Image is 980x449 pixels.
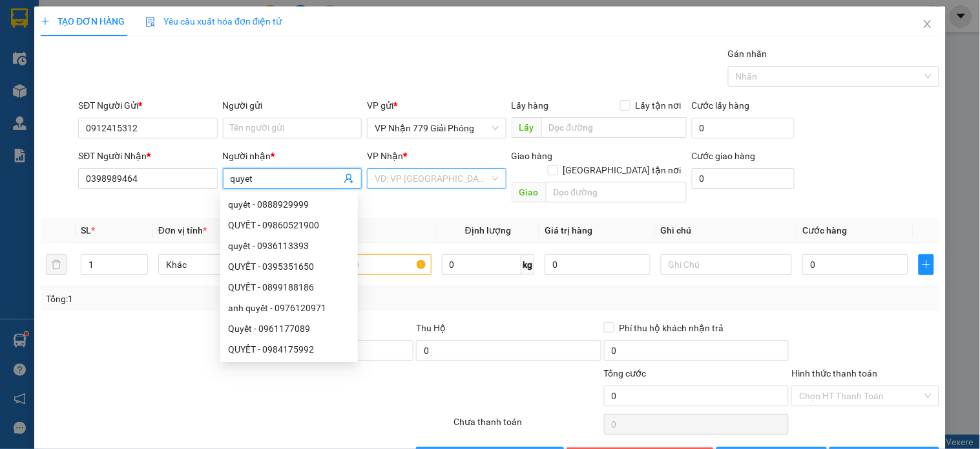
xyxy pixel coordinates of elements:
label: Hình thức thanh toán [791,368,877,378]
span: Thu Hộ [416,323,446,333]
div: VP gửi [367,98,506,113]
div: anh quyết - 0976120971 [220,298,358,318]
th: Ghi chú [656,218,797,243]
span: user-add [344,173,354,184]
div: Quyết - 0961177089 [228,322,350,336]
span: Cước hàng [802,225,847,235]
span: plus [919,259,933,270]
input: Dọc đường [546,182,687,203]
input: 0 [545,254,651,275]
div: SĐT Người Nhận [78,149,217,163]
div: quyết - 0888929999 [228,197,350,212]
div: Chưa thanh toán [452,415,602,437]
div: SĐT Người Gửi [78,98,217,113]
div: QUYẾT - 09860521900 [228,218,350,232]
div: Tổng: 1 [46,292,379,306]
div: QUYẾT - 0899188186 [228,280,350,294]
button: plus [919,254,934,275]
input: Dọc đường [541,117,687,138]
label: Gán nhãn [728,49,767,59]
button: Close [910,6,946,43]
span: Khác [166,255,282,274]
span: VP Nhận 779 Giải Phóng [375,118,498,138]
span: Giao [512,182,546,203]
span: Lấy tận nơi [631,98,687,113]
div: Quyết - 0961177089 [220,318,358,339]
div: QUYẾT - 0899188186 [220,277,358,298]
span: Tổng cước [604,368,647,378]
div: QUYẾT - 0395351650 [220,256,358,277]
span: Giao hàng [512,151,553,161]
div: Người gửi [223,98,362,113]
div: QUYẾT - 0984175992 [228,342,350,356]
img: icon [145,17,156,27]
div: anh quyết - 0976120971 [228,301,350,315]
span: [GEOGRAPHIC_DATA] tận nơi [558,163,687,177]
span: VP Nhận [367,151,403,161]
input: Ghi Chú [661,254,792,275]
button: delete [46,254,67,275]
div: quyết - 0936113393 [220,235,358,256]
input: VD: Bàn, Ghế [300,254,431,275]
span: Lấy hàng [512,100,549,111]
span: plus [41,17,50,26]
div: Người nhận [223,149,362,163]
span: close [923,19,933,29]
div: QUYẾT - 0984175992 [220,339,358,360]
span: Đơn vị tính [158,225,207,235]
span: Lấy [512,117,541,138]
input: Cước lấy hàng [692,118,795,138]
label: Cước giao hàng [692,151,756,161]
input: Cước giao hàng [692,168,795,189]
span: Giá trị hàng [545,225,592,235]
div: quyết - 0888929999 [220,194,358,215]
div: QUYẾT - 09860521900 [220,215,358,235]
span: TẠO ĐƠN HÀNG [41,16,125,27]
label: Cước lấy hàng [692,100,750,111]
div: QUYẾT - 0395351650 [228,259,350,274]
div: quyết - 0936113393 [228,239,350,253]
span: kg [521,254,534,275]
span: Phí thu hộ khách nhận trả [614,321,729,335]
span: SL [81,225,91,235]
span: Định lượng [465,225,511,235]
span: Yêu cầu xuất hóa đơn điện tử [145,16,282,27]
